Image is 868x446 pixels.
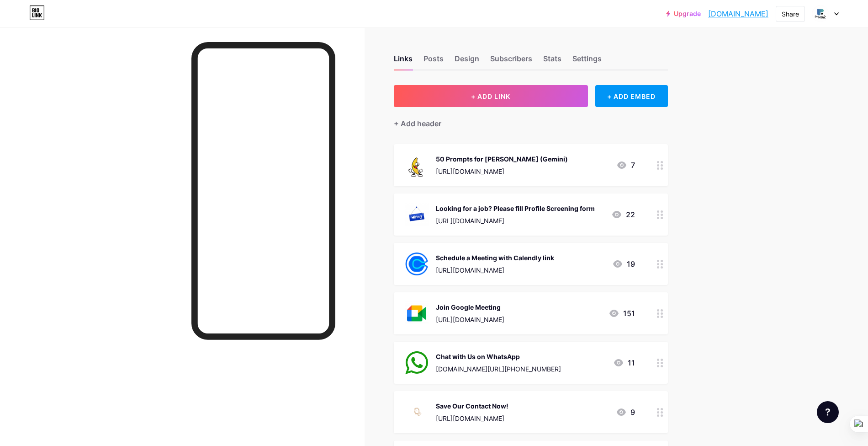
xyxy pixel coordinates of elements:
[436,352,561,361] div: Chat with Us on WhatsApp
[436,302,504,312] div: Join Google Meeting
[436,265,554,275] div: [URL][DOMAIN_NAME]
[812,5,829,22] img: The Propals
[543,53,561,70] div: Stats
[616,160,635,171] div: 7
[436,216,595,226] div: [URL][DOMAIN_NAME]
[436,204,595,213] div: Looking for a job? Please fill Profile Screening form
[436,253,554,263] div: Schedule a Meeting with Calendly link
[612,258,635,269] div: 19
[436,401,508,411] div: Save Our Contact Now!
[455,53,479,70] div: Design
[616,407,635,418] div: 9
[405,301,429,325] img: Join Google Meeting
[595,85,668,107] div: + ADD EMBED
[405,252,429,276] img: Schedule a Meeting with Calendly link
[394,53,413,70] div: Links
[405,203,429,226] img: Looking for a job? Please fill Profile Screening form
[471,92,510,100] span: + ADD LINK
[405,400,429,424] img: Save Our Contact Now!
[405,153,429,177] img: 50 Prompts for Nano Banana (Gemini)
[423,53,444,70] div: Posts
[405,351,429,375] img: Chat with Us on WhatsApp
[666,10,701,17] a: Upgrade
[394,85,588,107] button: + ADD LINK
[436,364,561,374] div: [DOMAIN_NAME][URL][PHONE_NUMBER]
[436,315,504,324] div: [URL][DOMAIN_NAME]
[613,357,635,368] div: 11
[611,209,635,220] div: 22
[394,118,441,129] div: + Add header
[609,308,635,319] div: 151
[436,414,508,423] div: [URL][DOMAIN_NAME]
[436,167,568,176] div: [URL][DOMAIN_NAME]
[436,154,568,164] div: 50 Prompts for [PERSON_NAME] (Gemini)
[490,53,532,70] div: Subscribers
[572,53,602,70] div: Settings
[782,9,799,19] div: Share
[708,8,768,19] a: [DOMAIN_NAME]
